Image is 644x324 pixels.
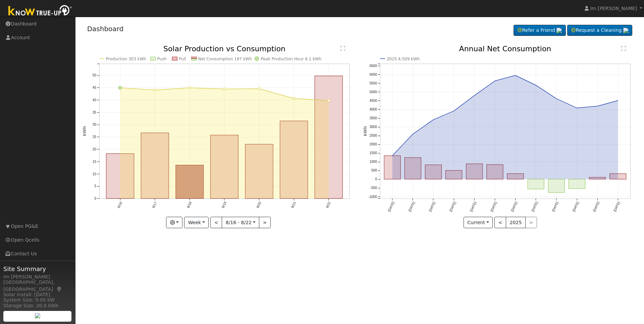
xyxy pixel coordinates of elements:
circle: onclick="" [153,89,156,91]
text: 25 [92,135,96,139]
circle: onclick="" [596,105,599,108]
text: 20 [92,147,96,151]
circle: onclick="" [576,107,578,110]
text: 8/22 [325,201,331,209]
circle: onclick="" [535,84,537,87]
div: Im [PERSON_NAME] [3,273,72,280]
rect: onclick="" [384,156,400,179]
text: [DATE] [449,201,457,212]
circle: onclick="" [327,100,330,102]
text: [DATE] [469,201,477,212]
rect: onclick="" [548,179,565,193]
text: 8/19 [221,201,227,209]
text: [DATE] [613,201,621,212]
text: 2500 [370,134,377,138]
rect: onclick="" [245,144,273,199]
button: < [494,217,506,228]
button: Current [464,217,493,228]
button: 2025 [506,217,526,228]
text: 10 [92,172,96,176]
text: Pull [179,57,186,61]
rect: onclick="" [487,165,503,179]
text: 0 [94,197,96,200]
text: 3500 [370,116,377,120]
rect: onclick="" [210,135,238,198]
circle: onclick="" [617,99,620,102]
img: Know True-Up [5,4,75,19]
text: Peak Production Hour 6.1 kWh [261,57,321,61]
text: 30 [92,123,96,127]
div: [GEOGRAPHIC_DATA], [GEOGRAPHIC_DATA] [3,279,72,293]
circle: onclick="" [118,86,122,89]
text: 40 [92,98,96,102]
rect: onclick="" [446,171,462,179]
rect: onclick="" [176,165,204,199]
text: 8/21 [290,201,297,209]
text: 6000 [370,73,377,76]
a: Refer a Friend [514,25,566,36]
button: Week [184,217,209,228]
text: [DATE] [572,201,580,212]
rect: onclick="" [315,76,342,199]
circle: onclick="" [223,88,226,90]
text: [DATE] [387,201,395,212]
text: [DATE] [531,201,539,212]
text: Push [157,57,166,61]
text: 500 [371,169,377,173]
text: 4500 [370,99,377,103]
text: [DATE] [490,201,497,212]
rect: onclick="" [405,158,421,180]
text: 4000 [370,108,377,111]
button: > [259,217,271,228]
circle: onclick="" [473,94,476,97]
circle: onclick="" [452,110,455,112]
circle: onclick="" [258,87,260,90]
text: 8/20 [256,201,262,209]
circle: onclick="" [391,154,394,157]
a: Request a Cleaning [567,25,632,36]
a: Map [56,286,62,292]
text: 2025 4,509 kWh [387,57,420,61]
text: 8/18 [186,201,192,209]
div: Solar Install: [DATE] [3,291,72,298]
rect: onclick="" [610,174,626,179]
circle: onclick="" [494,80,496,82]
text: 50 [92,73,96,77]
text: Annual Net Consumption [459,45,551,53]
text:  [340,46,345,51]
rect: onclick="" [425,165,442,179]
button: < [210,217,222,228]
text: 1500 [370,151,377,155]
text: Solar Production vs Consumption [163,45,285,53]
text: Net Consumption 187 kWh [198,57,252,61]
text: 5000 [370,90,377,94]
text:  [621,46,626,51]
rect: onclick="" [589,178,606,180]
circle: onclick="" [412,133,414,136]
text: kWh [363,126,368,136]
text: 35 [92,111,96,114]
rect: onclick="" [528,179,544,189]
text: [DATE] [428,201,436,212]
text: [DATE] [592,201,600,212]
circle: onclick="" [555,98,558,100]
img: retrieve [623,28,629,33]
rect: onclick="" [569,179,585,189]
rect: onclick="" [141,133,169,199]
text: 45 [92,86,96,89]
img: retrieve [556,28,562,33]
circle: onclick="" [292,97,295,100]
span: Site Summary [3,264,72,273]
text: 5 [94,185,96,188]
text: 15 [92,160,96,164]
text: [DATE] [511,201,518,212]
text: -500 [370,186,377,190]
text: 8/16 [116,201,122,209]
text: 3000 [370,125,377,129]
text: 6500 [370,64,377,68]
rect: onclick="" [466,164,483,179]
rect: onclick="" [106,154,134,199]
rect: onclick="" [507,174,524,180]
text: 8/17 [151,201,157,209]
text: 2000 [370,143,377,146]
